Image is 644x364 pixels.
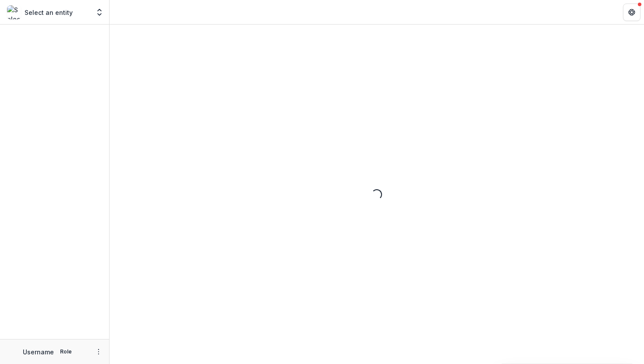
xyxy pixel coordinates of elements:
[23,347,54,357] p: Username
[93,346,104,357] button: More
[623,4,640,21] button: Get Help
[25,8,73,17] p: Select an entity
[7,5,21,19] img: Select an entity
[57,348,74,356] p: Role
[93,4,106,21] button: Open entity switcher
